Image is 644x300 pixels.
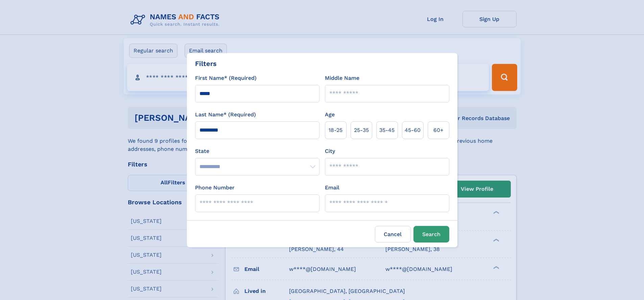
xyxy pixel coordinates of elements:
[329,126,342,134] span: 18‑25
[433,126,444,134] span: 60+
[413,226,449,243] button: Search
[379,126,395,134] span: 35‑45
[195,184,235,192] label: Phone Number
[375,226,411,243] label: Cancel
[405,126,421,134] span: 45‑60
[325,184,339,192] label: Email
[195,111,256,119] label: Last Name* (Required)
[195,59,217,69] div: Filters
[325,74,359,82] label: Middle Name
[325,147,335,155] label: City
[354,126,369,134] span: 25‑35
[325,111,335,119] label: Age
[195,147,319,155] label: State
[195,74,257,82] label: First Name* (Required)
